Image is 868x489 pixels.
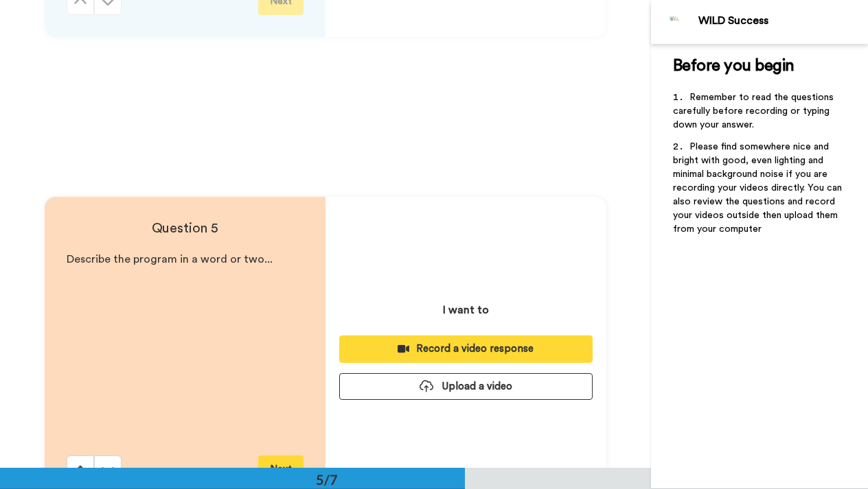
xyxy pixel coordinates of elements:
div: WILD Success [698,14,867,27]
div: Record a video response [350,342,582,356]
h4: Question 5 [67,219,304,238]
span: Describe the program in a word or two... [67,254,273,265]
div: 5/7 [294,470,360,489]
button: Upload a video [339,373,593,400]
p: I want to [443,302,489,318]
span: Remember to read the questions carefully before recording or typing down your answer. [673,93,836,130]
button: Next [258,455,304,483]
span: Please find somewhere nice and bright with good, even lighting and minimal background noise if yo... [673,142,845,234]
span: Before you begin [673,58,795,74]
img: Profile Image [659,5,692,38]
button: Record a video response [339,335,593,362]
